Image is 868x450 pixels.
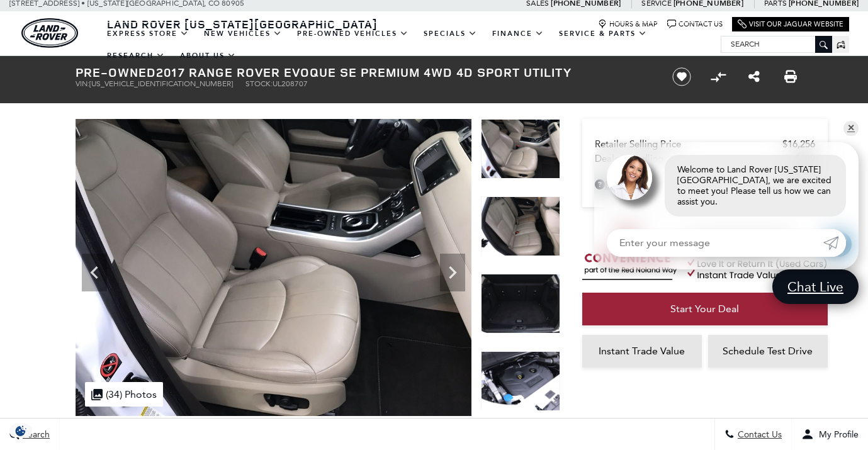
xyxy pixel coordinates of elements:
[595,153,815,164] a: Dealer Handling $689
[582,293,828,325] a: Start Your Deal
[99,45,172,67] a: Research
[595,138,815,150] a: Retailer Selling Price $16,256
[748,69,760,84] a: Share this Pre-Owned 2017 Range Rover Evoque SE Premium 4WD 4D Sport Utility
[6,424,35,437] section: Click to Open Cookie Consent Modal
[290,23,416,45] a: Pre-Owned Vehicles
[551,23,655,45] a: Service & Parts
[76,79,89,88] span: VIN:
[440,254,465,291] div: Next
[823,229,846,257] a: Submit
[76,65,651,79] h1: 2017 Range Rover Evoque SE Premium 4WD 4D Sport Utility
[107,16,378,31] span: Land Rover [US_STATE][GEOGRAPHIC_DATA]
[814,429,859,440] span: My Profile
[481,119,560,179] img: Used 2017 White Land Rover SE Premium image 28
[99,23,196,45] a: EXPRESS STORE
[792,419,868,450] button: Open user profile menu
[481,274,560,334] img: Used 2017 White Land Rover SE Premium image 30
[172,45,244,67] a: About Us
[99,16,385,31] a: Land Rover [US_STATE][GEOGRAPHIC_DATA]
[85,382,163,407] div: (34) Photos
[245,79,273,88] span: Stock:
[76,119,471,416] img: Used 2017 White Land Rover SE Premium image 28
[784,69,797,84] a: Print this Pre-Owned 2017 Range Rover Evoque SE Premium 4WD 4D Sport Utility
[599,345,685,357] span: Instant Trade Value
[670,303,739,315] span: Start Your Deal
[485,23,551,45] a: Finance
[665,155,846,217] div: Welcome to Land Rover [US_STATE][GEOGRAPHIC_DATA], we are excited to meet you! Please tell us how...
[481,351,560,411] img: Used 2017 White Land Rover SE Premium image 31
[781,278,850,295] span: Chat Live
[21,18,78,48] img: Land Rover
[595,153,795,164] span: Dealer Handling
[582,335,702,368] a: Instant Trade Value
[82,254,107,291] div: Previous
[481,196,560,256] img: Used 2017 White Land Rover SE Premium image 29
[782,138,815,150] span: $16,256
[667,20,723,29] a: Contact Us
[595,138,782,150] span: Retailer Selling Price
[607,229,823,257] input: Enter your message
[76,64,156,81] strong: Pre-Owned
[196,23,290,45] a: New Vehicles
[668,67,696,87] button: Save vehicle
[709,67,728,86] button: Compare Vehicle
[708,335,828,368] a: Schedule Test Drive
[416,23,485,45] a: Specials
[6,424,35,437] img: Opt-Out Icon
[21,18,78,48] a: land-rover
[607,155,652,200] img: Agent profile photo
[89,79,233,88] span: [US_VEHICLE_IDENTIFICATION_NUMBER]
[723,345,813,357] span: Schedule Test Drive
[772,269,859,304] a: Chat Live
[273,79,308,88] span: UL208707
[99,23,721,67] nav: Main Navigation
[721,37,831,52] input: Search
[738,20,843,29] a: Visit Our Jaguar Website
[735,429,782,440] span: Contact Us
[598,20,658,29] a: Hours & Map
